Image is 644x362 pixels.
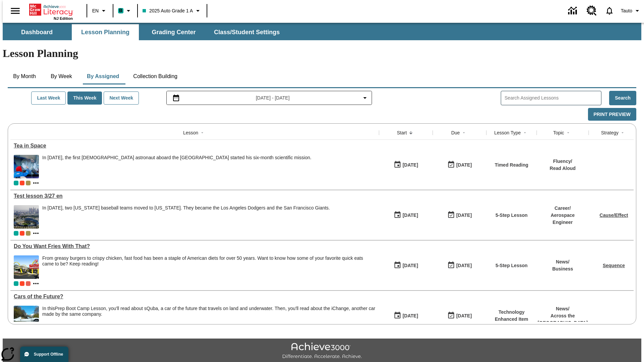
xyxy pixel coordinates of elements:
span: EN [92,7,99,14]
div: From greasy burgers to crispy chicken, fast food has been a staple of American diets for over 50 ... [42,255,376,279]
button: Grading Center [140,24,207,40]
div: In this [42,306,376,317]
div: Cars of the Future? [14,294,376,300]
svg: Collapse Date Range Filter [361,94,369,102]
div: Start [397,129,407,136]
div: Current Class [14,231,18,236]
span: Support Offline [34,352,63,357]
button: Sort [521,129,529,137]
input: Search Assigned Lessons [504,93,601,103]
div: From greasy burgers to crispy chicken, fast food has been a staple of American diets for over 50 ... [42,255,376,267]
div: In this Prep Boot Camp Lesson, you'll read about sQuba, a car of the future that travels on land ... [42,306,376,329]
div: 2025 Auto Grade 1 [26,231,31,236]
button: Class: 2025 Auto Grade 1 A, Select your class [140,5,205,17]
button: By Assigned [82,68,124,84]
p: News / [538,305,588,312]
a: Do You Want Fries With That?, Lessons [14,243,376,249]
button: Select the date range menu item [169,94,369,102]
span: Grading Center [152,28,196,36]
button: Show more classes [32,280,40,288]
div: [DATE] [456,211,472,220]
button: Lesson Planning [72,24,139,40]
div: Current Class [14,281,18,286]
h1: Lesson Planning [3,47,641,60]
button: Language: EN, Select a language [89,5,111,17]
a: Sequence [603,263,625,268]
div: Current Class [14,181,18,185]
button: 10/06/25: First time the lesson was available [391,159,420,171]
p: Timed Reading [495,162,528,169]
button: Collection Building [128,68,183,84]
button: By Month [8,68,41,84]
a: Cars of the Future? , Lessons [14,294,376,300]
div: Test 1 [20,231,24,236]
div: SubNavbar [3,24,286,40]
p: Across the [GEOGRAPHIC_DATA] [538,312,588,326]
span: NJ Edition [54,16,73,20]
a: Home [29,3,73,16]
button: Profile/Settings [618,5,644,17]
span: Class/Student Settings [214,28,280,36]
img: High-tech automobile treading water. [14,306,39,329]
p: Career / [540,205,585,212]
button: Show more classes [32,229,40,237]
button: Boost Class color is teal. Change class color [115,5,135,17]
div: [DATE] [402,312,418,320]
button: Show more classes [32,179,40,187]
button: Support Offline [20,347,68,362]
a: Cause/Effect [600,213,628,218]
a: Resource Center, Will open in new tab [583,2,601,20]
a: Data Center [564,2,583,20]
p: Read Aloud [550,165,576,172]
button: Sort [564,129,572,137]
a: Notifications [601,2,618,19]
div: [DATE] [402,161,418,169]
p: News / [552,258,573,265]
p: Business [552,265,573,273]
div: Due [451,129,460,136]
button: Next Week [104,92,139,105]
div: Tea in Space [14,143,376,149]
button: 07/14/25: First time the lesson was available [391,259,420,272]
span: Tauto [621,7,632,14]
span: Lesson Planning [81,28,129,36]
p: 5-Step Lesson [495,262,528,269]
button: 10/12/25: Last day the lesson can be accessed [445,159,474,171]
span: B [119,6,122,15]
p: Fluency / [550,158,576,165]
div: [DATE] [456,312,472,320]
a: Test lesson 3/27 en, Lessons [14,193,376,199]
button: 07/21/25: First time the lesson was available [391,209,420,222]
div: In December 2015, the first British astronaut aboard the International Space Station started his ... [42,155,311,178]
div: In 1958, two New York baseball teams moved to California. They became the Los Angeles Dodgers and... [42,205,330,229]
p: Technology Enhanced Item [490,309,533,323]
div: [DATE] [402,211,418,220]
div: In [DATE], two [US_STATE] baseball teams moved to [US_STATE]. They became the Los Angeles Dodgers... [42,205,330,211]
a: Tea in Space, Lessons [14,143,376,149]
button: This Week [67,92,102,105]
div: In [DATE], the first [DEMOGRAPHIC_DATA] astronaut aboard the [GEOGRAPHIC_DATA] started his six-mo... [42,155,311,161]
button: Class/Student Settings [209,24,285,40]
span: [DATE] - [DATE] [256,95,290,102]
p: 5-Step Lesson [495,212,528,219]
div: 2025 Auto Grade 1 [26,181,31,185]
button: Sort [619,129,627,137]
button: Sort [407,129,415,137]
button: 07/31/26: Last day the lesson can be accessed [445,209,474,222]
span: Dashboard [21,28,53,36]
span: Test 1 [20,281,24,286]
testabrev: Prep Boot Camp Lesson, you'll read about sQuba, a car of the future that travels on land and unde... [42,306,375,317]
img: An astronaut, the first from the United Kingdom to travel to the International Space Station, wav... [14,155,39,178]
span: Test 1 [20,181,24,185]
span: 2025 Auto Grade 1 A [143,7,193,14]
img: Dodgers stadium. [14,205,39,229]
div: SubNavbar [3,23,641,40]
